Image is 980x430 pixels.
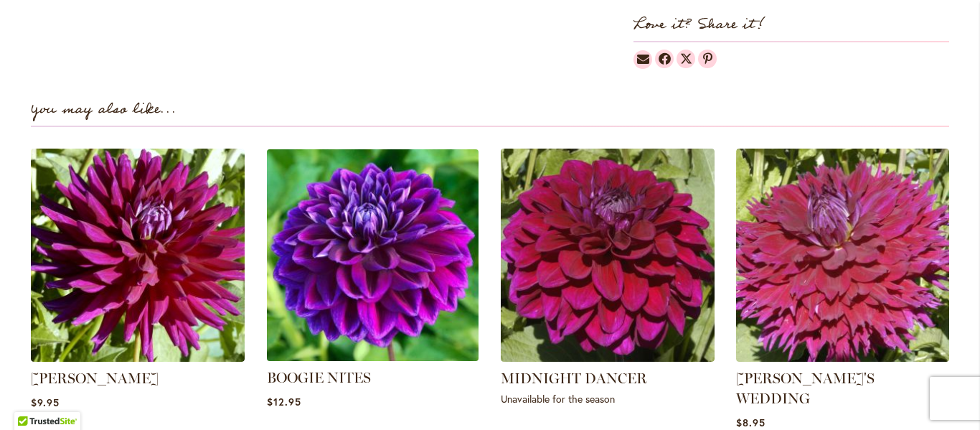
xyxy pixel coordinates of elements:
a: Dahlias on Twitter [677,50,695,68]
a: [PERSON_NAME] [31,370,159,387]
a: Midnight Dancer [501,351,715,365]
img: BOOGIE NITES [261,144,484,366]
strong: You may also like... [31,98,176,121]
p: Unavailable for the season [501,392,715,406]
span: $8.95 [736,416,765,429]
a: NADINE JESSIE [31,351,245,365]
a: MIDNIGHT DANCER [501,370,647,387]
a: Dahlias on Pinterest [698,50,717,68]
a: Jennifer's Wedding [736,351,950,365]
img: Midnight Dancer [501,149,715,363]
a: [PERSON_NAME]'S WEDDING [736,370,875,407]
strong: Love it? Share it! [633,13,765,37]
a: Dahlias on Facebook [655,50,674,68]
a: BOOGIE NITES [267,350,479,364]
a: BOOGIE NITES [267,369,371,386]
img: NADINE JESSIE [31,149,245,363]
span: $12.95 [267,395,301,408]
img: Jennifer's Wedding [736,149,950,363]
iframe: Launch Accessibility Center [11,379,51,419]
